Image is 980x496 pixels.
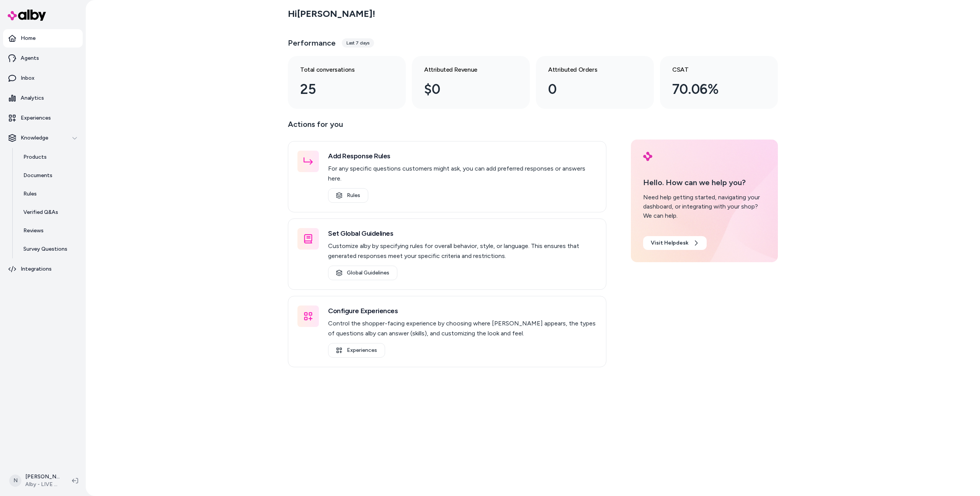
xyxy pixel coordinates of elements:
[328,319,597,338] p: Control the shopper-facing experience by choosing where [PERSON_NAME] appears, the types of quest...
[16,185,83,203] a: Rules
[660,56,778,109] a: CSAT 70.06%
[300,65,381,74] h3: Total conversations
[5,468,66,493] button: N[PERSON_NAME]Alby - LIVE on [DOMAIN_NAME]
[424,65,505,74] h3: Attributed Revenue
[548,79,629,100] div: 0
[288,56,406,109] a: Total conversations 25
[3,49,83,67] a: Agents
[23,245,67,253] p: Survey Questions
[23,227,44,235] p: Reviews
[288,118,606,136] p: Actions for you
[16,203,83,222] a: Verified Q&As
[412,56,530,109] a: Attributed Revenue $0
[21,114,51,122] p: Experiences
[328,228,597,239] h3: Set Global Guidelines
[328,343,385,358] a: Experiences
[424,79,505,100] div: $0
[643,177,766,188] p: Hello. How can we help you?
[23,172,52,179] p: Documents
[548,65,629,74] h3: Attributed Orders
[8,10,46,21] img: alby Logo
[536,56,654,109] a: Attributed Orders 0
[328,188,368,203] a: Rules
[16,166,83,185] a: Documents
[672,79,753,100] div: 70.06%
[3,260,83,278] a: Integrations
[21,74,34,82] p: Inbox
[21,134,48,142] p: Knowledge
[16,222,83,240] a: Reviews
[328,305,597,316] h3: Configure Experiences
[16,240,83,258] a: Survey Questions
[3,29,83,48] a: Home
[643,193,766,220] div: Need help getting started, navigating your dashboard, or integrating with your shop? We can help.
[288,38,336,48] h3: Performance
[300,79,381,100] div: 25
[328,151,597,161] h3: Add Response Rules
[25,481,60,488] span: Alby - LIVE on [DOMAIN_NAME]
[9,475,21,487] span: N
[21,265,52,273] p: Integrations
[21,54,39,62] p: Agents
[23,153,47,161] p: Products
[328,241,597,261] p: Customize alby by specifying rules for overall behavior, style, or language. This ensures that ge...
[328,164,597,184] p: For any specific questions customers might ask, you can add preferred responses or answers here.
[643,152,652,161] img: alby Logo
[3,69,83,87] a: Inbox
[288,8,375,20] h2: Hi [PERSON_NAME] !
[23,209,58,216] p: Verified Q&As
[21,34,36,42] p: Home
[672,65,753,74] h3: CSAT
[328,266,397,280] a: Global Guidelines
[21,94,44,102] p: Analytics
[342,38,374,48] div: Last 7 days
[16,148,83,166] a: Products
[23,190,37,198] p: Rules
[3,89,83,107] a: Analytics
[3,109,83,127] a: Experiences
[643,236,707,250] a: Visit Helpdesk
[25,473,60,481] p: [PERSON_NAME]
[3,129,83,147] button: Knowledge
